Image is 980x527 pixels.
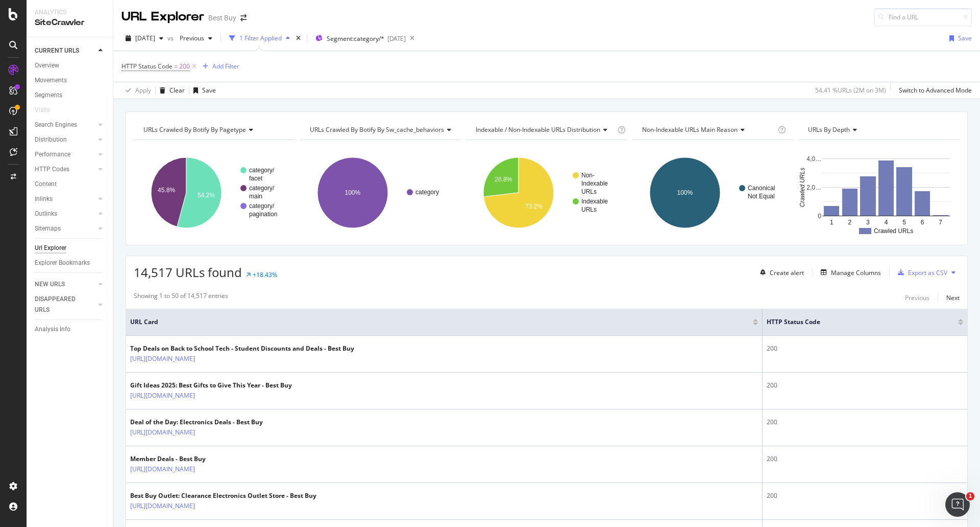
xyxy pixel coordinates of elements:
a: Content [35,179,106,190]
a: Analysis Info [35,324,106,335]
div: Outlinks [35,209,57,219]
div: SiteCrawler [35,17,105,29]
div: Visits [35,105,50,116]
text: category/ [249,167,275,174]
div: Segments [35,90,62,101]
a: Inlinks [35,194,95,204]
button: Previous [176,30,216,47]
div: Gift Ideas 2025: Best Gifts to Give This Year - Best Buy [130,381,292,390]
div: Inlinks [35,194,53,204]
div: Showing 1 to 50 of 14,517 entries [134,291,228,304]
text: 6 [921,219,924,226]
span: URLs Crawled By Botify By sw_cache_behaviors [310,125,444,134]
div: 200 [767,381,963,390]
button: Save [945,30,972,47]
div: Deal of the Day: Electronics Deals - Best Buy [130,418,263,427]
button: Create alert [756,264,804,281]
div: URL Explorer [121,8,204,26]
div: A chart. [798,148,958,237]
a: Sitemaps [35,223,95,234]
div: Export as CSV [908,268,947,277]
span: vs [167,34,176,42]
text: 7 [939,219,943,226]
a: Explorer Bookmarks [35,258,106,268]
button: Switch to Advanced Mode [895,82,972,99]
div: Url Explorer [35,243,66,254]
div: Explorer Bookmarks [35,258,90,268]
div: Content [35,179,57,190]
h4: URLs Crawled By Botify By pagetype [141,122,286,138]
a: Visits [35,105,60,116]
button: Clear [156,82,185,99]
div: Create alert [770,268,804,277]
text: URLs [581,188,597,195]
span: HTTP Status Code [767,317,943,327]
div: Manage Columns [831,268,881,277]
a: Segments [35,90,106,101]
iframe: Intercom live chat [945,492,970,517]
div: Distribution [35,134,67,145]
div: Search Engines [35,120,77,130]
button: Export as CSV [894,264,947,281]
span: 2025 Aug. 26th [135,34,155,42]
text: Crawled URLs [799,168,806,207]
div: 200 [767,454,963,464]
div: CURRENT URLS [35,45,79,56]
div: 1 Filter Applied [239,34,282,42]
svg: A chart. [300,148,460,237]
div: Previous [905,293,929,302]
text: category [415,189,439,196]
a: [URL][DOMAIN_NAME] [130,354,195,364]
a: Outlinks [35,209,95,219]
div: Member Deals - Best Buy [130,454,239,464]
div: A chart. [134,148,293,237]
span: URLs by Depth [808,125,850,134]
div: Apply [135,86,151,95]
div: Analysis Info [35,324,70,335]
h4: Non-Indexable URLs Main Reason [640,122,776,138]
text: main [249,193,262,200]
text: Indexable [581,198,608,205]
span: = [174,62,178,71]
text: category/ [249,202,275,210]
span: URL Card [130,317,750,327]
div: HTTP Codes [35,164,69,175]
button: 1 Filter Applied [225,30,294,47]
div: Clear [169,86,185,95]
div: [DATE] [387,34,406,43]
svg: A chart. [466,148,626,237]
div: Analytics [35,8,105,17]
div: +18.43% [253,270,277,279]
div: times [294,33,303,43]
text: category/ [249,185,275,192]
button: Apply [121,82,151,99]
button: Segment:category/*[DATE] [311,30,406,47]
text: 26.8% [495,176,512,183]
svg: A chart. [632,148,792,237]
a: CURRENT URLS [35,45,95,56]
text: 4,0… [807,155,822,163]
div: Switch to Advanced Mode [899,86,972,95]
div: 54.41 % URLs ( 2M on 3M ) [815,86,886,95]
text: 54.2% [198,192,215,199]
text: 45.8% [158,187,175,194]
text: 100% [345,189,360,196]
a: [URL][DOMAIN_NAME] [130,427,195,438]
span: HTTP Status Code [121,62,173,71]
span: URLs Crawled By Botify By pagetype [143,125,246,134]
div: Performance [35,149,70,160]
span: Segment: category/* [327,34,384,43]
text: URLs [581,206,597,213]
text: 3 [866,219,870,226]
text: 100% [677,189,693,196]
button: Save [189,82,216,99]
a: Url Explorer [35,243,106,254]
a: Distribution [35,134,95,145]
text: 0 [818,213,822,220]
div: Add Filter [212,62,239,71]
a: Overview [35,60,106,71]
text: 1 [830,219,834,226]
span: 200 [179,59,190,74]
